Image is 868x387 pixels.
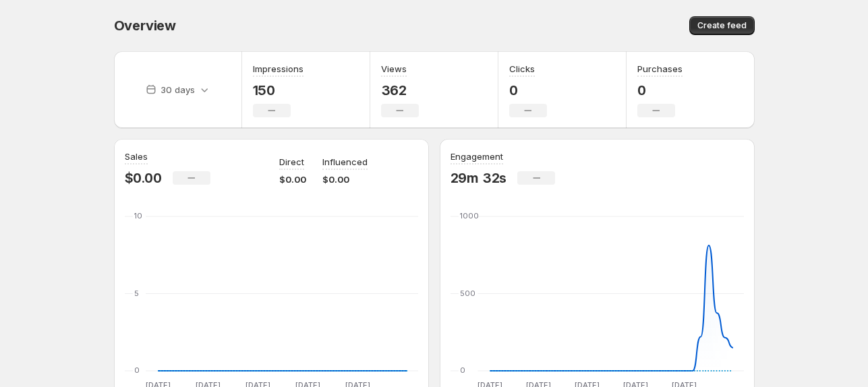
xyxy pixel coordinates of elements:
button: Create feed [689,16,755,35]
p: 29m 32s [451,170,507,186]
p: 0 [509,82,547,98]
text: 0 [134,365,140,375]
p: $0.00 [125,170,162,186]
p: 0 [637,82,683,98]
h3: Clicks [509,62,535,76]
p: 150 [253,82,303,98]
p: Influenced [322,155,368,169]
h3: Sales [125,150,148,163]
span: Overview [114,18,176,34]
h3: Purchases [637,62,683,76]
text: 500 [460,289,475,298]
p: Direct [279,155,304,169]
h3: Views [381,62,407,76]
p: $0.00 [322,173,368,186]
h3: Impressions [253,62,303,76]
p: $0.00 [279,173,306,186]
text: 5 [134,289,139,298]
h3: Engagement [451,150,503,163]
text: 1000 [460,211,479,220]
text: 10 [134,211,142,220]
p: 30 days [161,83,195,96]
p: 362 [381,82,419,98]
span: Create feed [697,20,747,31]
text: 0 [460,365,465,375]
